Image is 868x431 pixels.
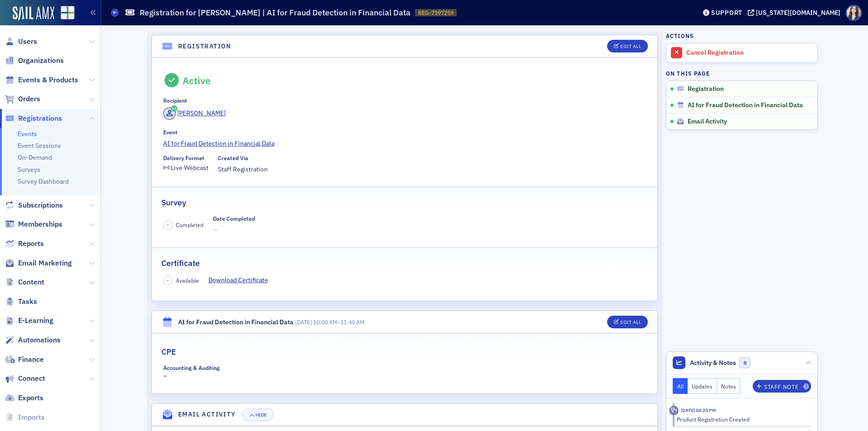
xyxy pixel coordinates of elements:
[178,410,236,419] h4: Email Activity
[5,114,62,123] a: Registrations
[666,69,818,77] h4: On this page
[620,320,641,325] div: Edit All
[756,9,840,17] div: [US_STATE][DOMAIN_NAME]
[764,384,798,389] div: Staff Note
[753,380,811,393] button: Staff Note
[5,393,43,403] a: Exports
[163,129,178,136] div: Event
[18,335,61,345] span: Automations
[18,355,44,365] span: Finance
[18,297,37,307] span: Tasks
[5,239,44,249] a: Reports
[5,56,64,66] a: Organizations
[161,257,200,269] h2: Certificate
[5,277,44,287] a: Content
[18,316,53,326] span: E-Learning
[5,200,63,210] a: Subscriptions
[176,221,203,229] span: Completed
[18,142,61,150] a: Event Sessions
[18,130,37,138] a: Events
[418,9,453,17] span: REG-7597259
[163,97,187,104] div: Recipient
[218,155,248,161] div: Created Via
[18,219,62,229] span: Memberships
[5,316,53,326] a: E-Learning
[688,118,727,126] span: Email Activity
[166,222,169,228] span: –
[5,219,62,229] a: Memberships
[686,49,813,57] div: Cancel Registration
[18,277,44,287] span: Content
[666,43,817,62] a: Cancel Registration
[18,239,44,249] span: Reports
[161,346,176,358] h2: CPE
[5,75,78,85] a: Events & Products
[166,277,169,284] span: –
[163,107,226,120] a: [PERSON_NAME]
[18,412,45,422] span: Imports
[163,155,204,161] div: Delivery Format
[748,9,844,16] button: [US_STATE][DOMAIN_NAME]
[18,200,63,210] span: Subscriptions
[5,94,40,104] a: Orders
[669,406,679,415] div: Activity
[18,153,52,161] a: On-Demand
[717,378,741,394] button: Notes
[688,378,717,394] button: Updates
[5,374,45,384] a: Connect
[18,374,45,384] span: Connect
[666,32,694,40] h4: Actions
[177,109,226,118] div: [PERSON_NAME]
[218,165,268,174] span: Staff Registration
[313,318,337,326] time: 10:00 AM
[208,275,275,285] a: Download Certificate
[620,44,641,49] div: Edit All
[673,378,688,394] button: All
[688,85,724,93] span: Registration
[5,258,72,268] a: Email Marketing
[607,316,648,328] button: Edit All
[178,42,231,51] h4: Registration
[5,297,37,307] a: Tasks
[688,101,803,109] span: AI for Fraud Detection in Financial Data
[677,415,805,423] div: Product Registration Created
[18,166,40,174] a: Surveys
[140,7,410,18] h1: Registration for [PERSON_NAME] | AI for Fraud Detection in Financial Data
[295,318,364,326] span: –
[739,357,750,369] span: 0
[5,37,37,47] a: Users
[18,75,78,85] span: Events & Products
[163,365,220,371] div: Accounting & Auditing
[163,365,277,381] div: –
[242,408,274,421] button: Hide
[18,37,37,47] span: Users
[340,318,364,326] time: 11:40 AM
[5,412,45,422] a: Imports
[183,75,211,86] div: Active
[690,358,736,368] span: Activity & Notes
[18,56,64,66] span: Organizations
[255,412,267,417] div: Hide
[846,5,862,21] span: Profile
[171,166,208,171] div: Live Webcast
[5,335,61,345] a: Automations
[161,197,186,208] h2: Survey
[18,94,40,104] span: Orders
[176,276,199,284] span: Available
[607,40,648,52] button: Edit All
[163,139,646,148] a: AI for Fraud Detection in Financial Data
[213,215,255,222] div: Date Completed
[178,317,293,327] div: AI for Fraud Detection in Financial Data
[18,393,43,403] span: Exports
[213,225,255,235] span: —
[711,9,742,17] div: Support
[54,6,75,21] a: View Homepage
[18,114,62,123] span: Registrations
[18,177,69,185] a: Survey Dashboard
[295,318,312,326] span: [DATE]
[61,6,75,20] img: SailAMX
[5,355,44,365] a: Finance
[13,6,54,21] img: SailAMX
[18,258,72,268] span: Email Marketing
